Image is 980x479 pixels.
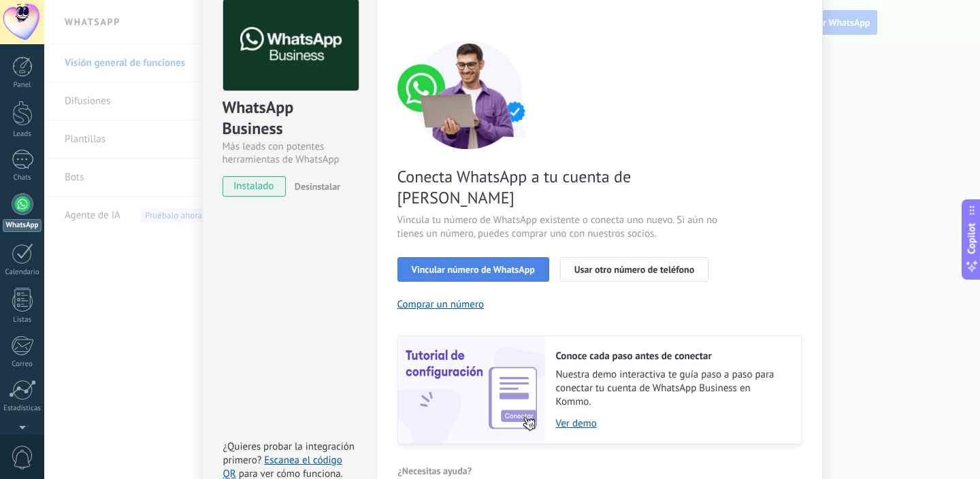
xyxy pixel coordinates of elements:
[3,130,42,139] div: Leads
[3,219,42,232] div: WhatsApp
[398,466,472,476] span: ¿Necesitas ayuda?
[965,223,979,254] span: Copilot
[223,140,357,166] div: Más leads con potentes herramientas de WhatsApp
[556,350,787,363] h2: Conoce cada paso antes de conectar
[223,440,355,467] span: ¿Quieres probar la integración primero?
[397,40,540,149] img: connect number
[3,174,42,182] div: Chats
[223,176,285,197] span: instalado
[397,214,721,241] span: Vincula tu número de WhatsApp existente o conecta uno nuevo. Si aún no tienes un número, puedes c...
[3,268,42,277] div: Calendario
[223,97,357,140] div: WhatsApp Business
[397,166,721,208] span: Conecta WhatsApp a tu cuenta de [PERSON_NAME]
[397,298,485,311] button: Comprar un número
[412,265,535,274] span: Vincular número de WhatsApp
[3,360,42,369] div: Correo
[3,81,42,90] div: Panel
[397,257,549,282] button: Vincular número de WhatsApp
[556,417,787,430] a: Ver demo
[574,265,694,274] span: Usar otro número de teléfono
[556,368,787,409] span: Nuestra demo interactiva te guía paso a paso para conectar tu cuenta de WhatsApp Business en Kommo.
[295,180,340,193] span: Desinstalar
[560,257,708,282] button: Usar otro número de teléfono
[3,404,42,413] div: Estadísticas
[289,176,340,197] button: Desinstalar
[3,316,42,325] div: Listas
